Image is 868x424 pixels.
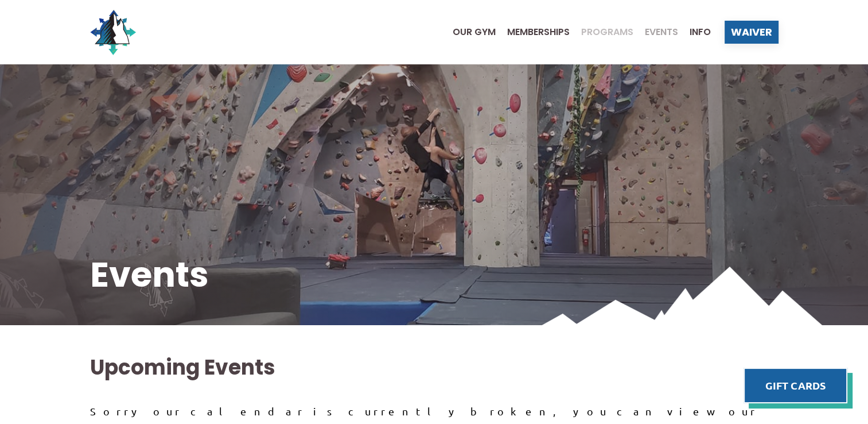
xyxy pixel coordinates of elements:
span: Programs [581,28,633,37]
span: Events [645,28,678,37]
h2: Upcoming Events [90,353,779,382]
a: Info [678,28,711,37]
h1: Events [90,250,779,299]
a: Memberships [496,28,570,37]
a: Events [633,28,678,37]
a: Waiver [725,21,779,44]
a: Programs [570,28,633,37]
span: Info [690,28,711,37]
span: Memberships [507,28,570,37]
img: North Wall Logo [90,9,136,55]
span: Waiver [731,27,772,37]
span: Our Gym [453,28,496,37]
a: Our Gym [441,28,496,37]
